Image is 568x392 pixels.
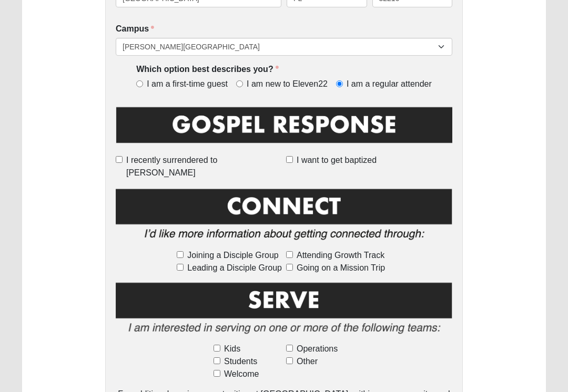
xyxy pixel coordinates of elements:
input: I am a first-time guest [136,81,143,88]
img: GospelResponseBLK.png [116,106,452,152]
input: I recently surrendered to [PERSON_NAME] [116,157,123,163]
input: I am new to Eleven22 [236,81,243,88]
input: Going on a Mission Trip [286,264,293,271]
input: Students [214,358,220,365]
span: I want to get baptized [297,154,377,167]
input: Leading a Disciple Group [177,264,184,271]
input: Attending Growth Track [286,252,293,259]
span: Other [297,356,318,368]
img: Connect.png [116,187,452,248]
span: Joining a Disciple Group [187,250,278,262]
span: Leading a Disciple Group [187,262,282,275]
input: Welcome [214,370,220,377]
span: Students [224,356,257,368]
span: Going on a Mission Trip [297,262,385,275]
span: I am new to Eleven22 [247,79,328,91]
span: Operations [297,343,338,356]
span: Attending Growth Track [297,250,384,262]
input: I am a regular attender [336,81,343,88]
span: Welcome [224,368,259,381]
input: Kids [214,345,220,352]
input: Operations [286,345,293,352]
label: Campus [116,24,154,36]
label: Which option best describes you? [136,64,278,76]
span: I am a regular attender [347,79,432,91]
span: I am a first-time guest [147,79,228,91]
input: Joining a Disciple Group [177,252,184,259]
input: Other [286,358,293,365]
span: I recently surrendered to [PERSON_NAME] [126,154,282,180]
img: Serve2.png [116,281,452,342]
input: I want to get baptized [286,157,293,163]
span: Kids [224,343,240,356]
